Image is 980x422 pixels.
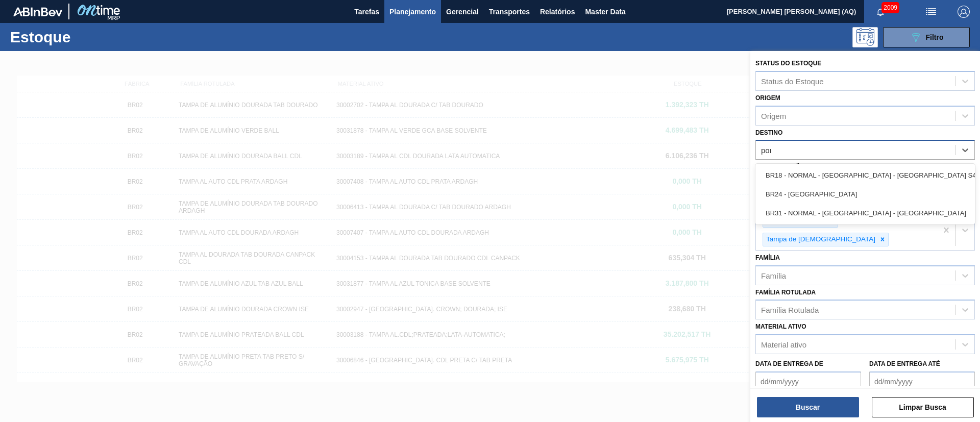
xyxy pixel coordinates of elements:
div: Família Rotulada [761,306,819,314]
img: userActions [925,6,937,18]
h1: Estoque [10,31,163,43]
span: 2009 [881,2,899,13]
img: Logout [958,6,970,18]
span: Filtro [926,33,944,41]
label: Material ativo [755,323,806,330]
span: Relatórios [540,6,575,18]
span: Transportes [489,6,530,18]
span: Tarefas [354,6,379,18]
span: Planejamento [389,6,436,18]
label: Coordenação [755,163,805,170]
input: dd/mm/yyyy [755,371,861,392]
div: Família [761,271,786,280]
label: Data de Entrega até [869,360,940,367]
div: Pogramando: nenhum usuário selecionado [852,27,878,47]
button: Notificações [864,5,897,19]
label: Data de Entrega de [755,360,823,367]
div: Status do Estoque [761,77,824,85]
span: Gerencial [446,6,479,18]
div: Tampa de [DEMOGRAPHIC_DATA] [763,233,877,246]
label: Família [755,254,780,261]
img: TNhmsLtSVTkK8tSr43FrP2fwEKptu5GPRR3wAAAABJRU5ErkJggg== [13,7,62,16]
div: BR18 - NORMAL - [GEOGRAPHIC_DATA] - [GEOGRAPHIC_DATA] S4 [755,166,975,185]
label: Família Rotulada [755,289,816,296]
div: BR31 - NORMAL - [GEOGRAPHIC_DATA] - [GEOGRAPHIC_DATA] [755,204,975,222]
input: dd/mm/yyyy [869,371,975,392]
label: Status do Estoque [755,60,821,67]
div: Material ativo [761,340,806,349]
label: Origem [755,94,780,102]
div: BR24 - [GEOGRAPHIC_DATA] [755,185,975,204]
label: Destino [755,129,782,136]
button: Filtro [883,27,970,47]
span: Master Data [585,6,625,18]
div: Origem [761,111,786,120]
